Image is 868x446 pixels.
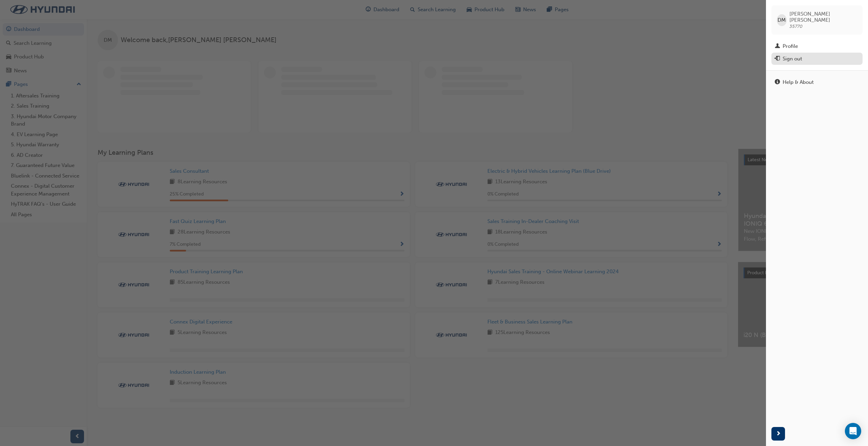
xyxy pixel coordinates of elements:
button: Sign out [771,53,863,65]
span: exit-icon [775,56,780,62]
span: man-icon [775,43,780,50]
div: Sign out [783,55,802,63]
div: Help & About [783,78,814,86]
span: DM [778,16,786,24]
a: Help & About [771,76,863,89]
div: Profile [783,42,798,50]
span: 35770 [789,23,803,29]
span: [PERSON_NAME] [PERSON_NAME] [789,11,857,23]
a: Profile [771,40,863,53]
span: next-icon [776,430,781,438]
span: info-icon [775,79,780,86]
div: Open Intercom Messenger [845,423,861,439]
